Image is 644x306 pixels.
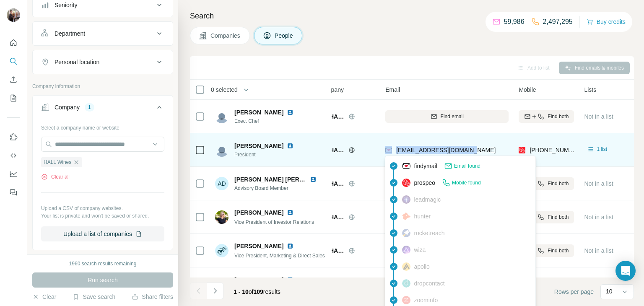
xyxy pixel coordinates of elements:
span: prospeo [414,179,435,187]
img: Avatar [215,244,229,257]
div: Seniority [55,1,77,9]
button: Find email [385,110,509,123]
button: Clear all [41,173,70,181]
img: provider leadmagic logo [402,195,410,204]
button: Quick start [7,35,20,50]
button: Find both [519,110,574,123]
div: Company [55,103,80,112]
img: provider wiza logo [402,246,410,254]
h4: Search [190,10,634,22]
span: 1 list [597,145,607,153]
span: Rows per page [554,288,594,296]
span: HALL Wines [44,158,71,166]
img: provider findymail logo [385,146,392,154]
span: Email [385,86,400,94]
span: Email found [454,162,480,170]
span: apollo [414,262,429,271]
button: Department [33,23,173,44]
span: HALL Wines [330,246,344,255]
img: Avatar [215,110,229,123]
img: provider prospeo logo [519,146,525,154]
p: Company information [32,83,173,90]
img: provider hunter logo [402,213,410,220]
span: President [234,151,304,158]
span: [EMAIL_ADDRESS][DOMAIN_NAME] [396,147,496,153]
button: Clear [32,293,56,301]
span: [PERSON_NAME] [234,142,283,150]
button: Share filters [132,293,173,301]
div: Department [55,29,85,38]
button: Find both [519,177,574,190]
button: Buy credits [587,16,626,28]
button: Find both [519,211,574,223]
button: Upload a list of companies [41,226,164,241]
img: provider dropcontact logo [402,279,410,288]
span: dropcontact [414,279,444,288]
div: AD [215,177,229,190]
button: Search [7,54,20,69]
span: HALL Wines [330,146,344,154]
span: Vice President, Marketing & Direct Sales [234,253,325,259]
span: [PERSON_NAME] [234,275,283,284]
button: My lists [7,91,20,106]
span: HALL Wines [330,179,344,188]
p: Your list is private and won't be saved or shared. [41,212,164,220]
button: Feedback [7,185,20,200]
button: Use Surfe on LinkedIn [7,130,20,145]
span: Companies [210,31,241,40]
button: Find both [519,244,574,257]
span: findymail [414,162,437,170]
img: LinkedIn logo [287,209,293,216]
span: Company [319,86,344,94]
img: Avatar [215,143,229,157]
span: Mobile [519,86,536,94]
span: Find both [548,213,569,221]
img: provider apollo logo [402,262,410,271]
span: Mobile found [452,179,481,187]
span: [PERSON_NAME] [PERSON_NAME] [234,176,335,183]
span: hunter [414,212,431,220]
span: Exec. Chef [234,117,304,125]
span: Find both [548,247,569,254]
span: Not in a list [584,113,613,120]
p: 10 [606,287,613,296]
span: [PHONE_NUMBER] [530,147,582,153]
span: [PERSON_NAME] [234,208,283,217]
div: 1 [85,104,94,111]
img: LinkedIn logo [310,176,317,183]
span: Advisory Board Member [234,184,327,192]
button: Navigate to next page [207,283,223,299]
button: Save search [73,293,115,301]
img: Avatar [215,277,229,291]
div: Personal location [55,58,99,66]
button: Dashboard [7,166,20,182]
span: Not in a list [584,180,613,187]
img: LinkedIn logo [287,143,293,149]
span: results [234,288,280,295]
span: wiza [414,246,426,254]
span: rocketreach [414,229,444,237]
img: provider rocketreach logo [402,229,410,237]
span: Vice President of Investor Relations [234,219,314,225]
img: LinkedIn logo [287,109,293,116]
p: 2,497,295 [543,17,573,27]
span: People [275,31,294,40]
span: Find email [441,113,464,120]
p: 59,986 [504,17,525,27]
span: Lists [584,86,596,94]
span: zoominfo [414,296,438,304]
img: provider zoominfo logo [402,296,410,304]
img: provider findymail logo [402,162,410,170]
button: Personal location [33,52,173,72]
span: 0 selected [211,86,238,94]
span: Find both [548,113,569,120]
div: Select a company name or website [41,121,164,132]
p: Upload a CSV of company websites. [41,205,164,212]
span: of [249,288,254,295]
img: LinkedIn logo [287,243,293,249]
span: 109 [254,288,263,295]
span: [PERSON_NAME] [234,108,283,117]
span: Not in a list [584,247,613,254]
div: Open Intercom Messenger [615,261,636,281]
button: Use Surfe API [7,148,20,163]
